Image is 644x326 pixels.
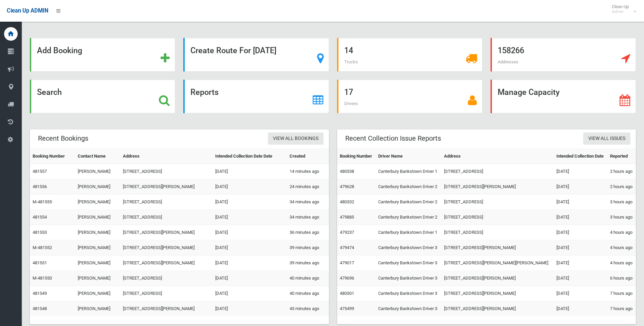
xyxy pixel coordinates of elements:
[33,184,47,189] a: 481556
[498,87,559,97] strong: Manage Capacity
[37,87,62,97] strong: Search
[340,276,354,281] a: 479696
[554,301,608,317] td: [DATE]
[607,179,636,195] td: 2 hours ago
[340,260,354,265] a: 479017
[33,276,52,281] a: M-481550
[120,240,212,256] td: [STREET_ADDRESS][PERSON_NAME]
[33,245,52,250] a: M-481552
[287,286,329,301] td: 40 minutes ago
[375,210,441,225] td: Canterbury Bankstown Driver 2
[607,225,636,240] td: 4 hours ago
[607,256,636,271] td: 4 hours ago
[441,210,553,225] td: [STREET_ADDRESS]
[441,271,553,286] td: [STREET_ADDRESS][PERSON_NAME]
[375,195,441,210] td: Canterbury Bankstown Driver 2
[120,271,212,286] td: [STREET_ADDRESS]
[120,225,212,240] td: [STREET_ADDRESS][PERSON_NAME]
[33,199,52,204] a: M-481555
[441,179,553,195] td: [STREET_ADDRESS][PERSON_NAME]
[554,149,608,164] th: Intended Collection Date
[120,286,212,301] td: [STREET_ADDRESS]
[75,149,121,164] th: Contact Name
[554,195,608,210] td: [DATE]
[607,195,636,210] td: 3 hours ago
[441,256,553,271] td: [STREET_ADDRESS][PERSON_NAME][PERSON_NAME]
[213,286,287,301] td: [DATE]
[344,46,353,55] strong: 14
[337,132,449,145] header: Recent Collection Issue Reports
[75,271,121,286] td: [PERSON_NAME]
[213,179,287,195] td: [DATE]
[75,225,121,240] td: [PERSON_NAME]
[75,301,121,317] td: [PERSON_NAME]
[287,210,329,225] td: 34 minutes ago
[441,286,553,301] td: [STREET_ADDRESS][PERSON_NAME]
[607,149,636,164] th: Reported
[75,179,121,195] td: [PERSON_NAME]
[213,225,287,240] td: [DATE]
[75,256,121,271] td: [PERSON_NAME]
[75,240,121,256] td: [PERSON_NAME]
[491,80,636,113] a: Manage Capacity
[183,38,329,72] a: Create Route For [DATE]
[441,195,553,210] td: [STREET_ADDRESS]
[33,230,47,235] a: 481553
[33,291,47,296] a: 481549
[340,230,354,235] a: 479237
[33,260,47,265] a: 481551
[33,169,47,174] a: 481557
[608,4,636,14] span: Clean Up
[340,169,354,174] a: 480538
[287,225,329,240] td: 36 minutes ago
[554,225,608,240] td: [DATE]
[213,240,287,256] td: [DATE]
[37,46,82,55] strong: Add Booking
[340,245,354,250] a: 479474
[287,271,329,286] td: 40 minutes ago
[554,271,608,286] td: [DATE]
[75,286,121,301] td: [PERSON_NAME]
[340,291,354,296] a: 480301
[554,286,608,301] td: [DATE]
[344,87,353,97] strong: 17
[554,240,608,256] td: [DATE]
[287,240,329,256] td: 39 minutes ago
[120,301,212,317] td: [STREET_ADDRESS][PERSON_NAME]
[287,301,329,317] td: 43 minutes ago
[498,59,518,64] span: Addresses
[120,164,212,179] td: [STREET_ADDRESS]
[337,149,376,164] th: Booking Number
[441,225,553,240] td: [STREET_ADDRESS]
[120,256,212,271] td: [STREET_ADDRESS][PERSON_NAME]
[30,132,96,145] header: Recent Bookings
[607,301,636,317] td: 7 hours ago
[213,256,287,271] td: [DATE]
[340,306,354,311] a: 475499
[375,225,441,240] td: Canterbury Bankstown Driver 1
[340,199,354,204] a: 480332
[190,46,276,55] strong: Create Route For [DATE]
[183,80,329,113] a: Reports
[337,80,482,113] a: 17 Drivers
[213,271,287,286] td: [DATE]
[375,240,441,256] td: Canterbury Bankstown Driver 3
[375,301,441,317] td: Canterbury Bankstown Driver 3
[612,9,629,14] small: Admin
[554,210,608,225] td: [DATE]
[287,179,329,195] td: 24 minutes ago
[340,184,354,189] a: 479628
[375,179,441,195] td: Canterbury Bankstown Driver 2
[607,271,636,286] td: 6 hours ago
[75,164,121,179] td: [PERSON_NAME]
[344,59,358,64] span: Trucks
[33,306,47,311] a: 481548
[441,149,553,164] th: Address
[375,271,441,286] td: Canterbury Bankstown Driver 3
[287,164,329,179] td: 14 minutes ago
[554,164,608,179] td: [DATE]
[30,80,175,113] a: Search
[491,38,636,72] a: 158266 Addresses
[120,210,212,225] td: [STREET_ADDRESS]
[607,286,636,301] td: 7 hours ago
